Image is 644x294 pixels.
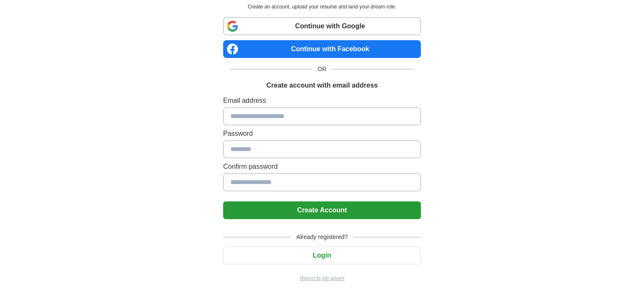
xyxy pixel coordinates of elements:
[223,40,421,58] a: Continue with Facebook
[291,233,353,242] span: Already registered?
[225,3,419,11] p: Create an account, upload your resume and land your dream role.
[223,17,421,35] a: Continue with Google
[223,247,421,264] button: Login
[223,129,421,139] label: Password
[223,252,421,259] a: Login
[312,65,332,74] span: OR
[223,162,421,172] label: Confirm password
[266,80,378,91] h1: Create account with email address
[223,96,421,106] label: Email address
[223,275,421,282] a: Return to job advert
[223,201,421,219] button: Create Account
